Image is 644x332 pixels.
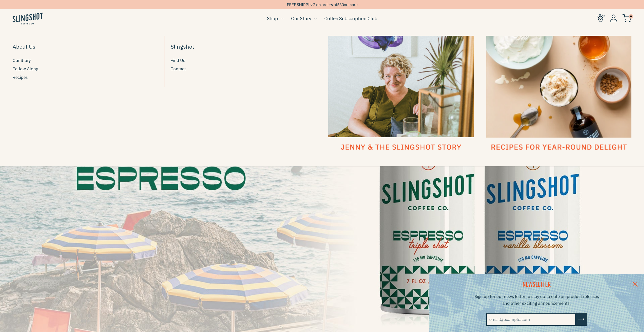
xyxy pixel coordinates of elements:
img: Find Us [596,14,605,22]
a: Slingshot [171,41,316,53]
a: Our Story [291,15,311,22]
a: Follow Along [13,65,158,72]
img: cart [622,14,631,22]
span: $ [337,2,339,7]
input: email@example.com [486,313,576,326]
span: About Us [13,42,35,51]
span: Our Story [13,57,31,64]
a: Coffee Subscription Club [324,15,377,22]
a: Recipes [13,74,158,81]
h2: NEWSLETTER [474,280,599,289]
a: Our Story [13,57,158,64]
p: Sign up for our news letter to stay up to date on product releases and other exciting announcements. [474,293,599,307]
a: Find Us [171,57,316,64]
span: Recipes [13,74,28,81]
a: 0 [622,15,631,21]
span: Slingshot [171,42,194,51]
a: Contact [171,65,316,72]
a: Shop [267,15,278,22]
img: Account [610,14,617,22]
span: 0 [629,14,633,19]
span: Follow Along [13,65,38,72]
span: 30 [339,2,344,7]
span: Find Us [171,57,185,64]
a: About Us [13,41,158,53]
span: Contact [171,65,186,72]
